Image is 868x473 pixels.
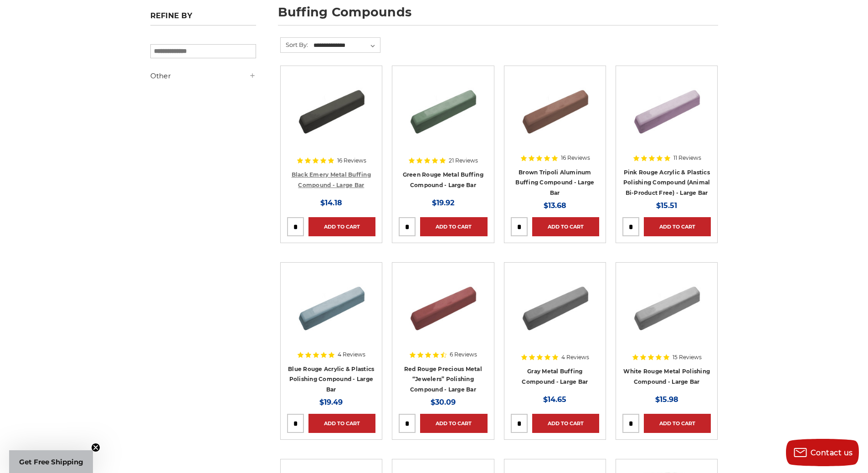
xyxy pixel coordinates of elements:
button: Contact us [786,439,859,466]
div: Get Free ShippingClose teaser [9,450,93,473]
a: Add to Cart [420,217,487,236]
a: Green Rouge Aluminum Buffing Compound [399,72,487,161]
a: Pink Rouge Acrylic & Plastics Polishing Compound (Animal Bi-Product Free) - Large Bar [623,169,710,196]
img: Blue rouge polishing compound [295,269,368,342]
img: Gray Buffing Compound [519,269,591,342]
span: 15 Reviews [673,355,702,360]
span: 4 Reviews [561,355,589,360]
a: Pink Plastic Polishing Compound [622,72,711,161]
a: Add to Cart [532,414,599,433]
span: Contact us [811,448,853,457]
span: $19.92 [432,198,454,207]
img: White Rouge Buffing Compound [630,269,703,342]
span: $13.68 [544,201,566,210]
h1: buffing compounds [278,6,718,25]
a: Gray Buffing Compound [511,269,599,357]
img: Pink Plastic Polishing Compound [630,72,703,145]
span: $19.49 [319,398,343,407]
a: Blue rouge polishing compound [287,269,375,357]
span: $14.18 [320,198,342,207]
a: Add to Cart [308,414,375,433]
img: Green Rouge Aluminum Buffing Compound [406,72,479,145]
a: White Rouge Buffing Compound [622,269,711,357]
a: Gray Metal Buffing Compound - Large Bar [522,368,588,385]
span: 21 Reviews [449,158,478,163]
a: Add to Cart [420,414,487,433]
button: Close teaser [91,443,100,452]
a: Green Rouge Metal Buffing Compound - Large Bar [403,171,483,188]
a: Red Rouge Precious Metal “Jewelers” Polishing Compound - Large Bar [404,366,482,393]
a: White Rouge Metal Polishing Compound - Large Bar [623,368,710,385]
select: Sort By: [312,39,380,52]
a: Black Stainless Steel Buffing Compound [287,72,375,161]
span: 16 Reviews [337,158,366,163]
a: Add to Cart [644,414,711,433]
img: Brown Tripoli Aluminum Buffing Compound [519,72,591,145]
a: Brown Tripoli Aluminum Buffing Compound - Large Bar [515,169,594,196]
label: Sort By: [281,38,308,51]
img: Black Stainless Steel Buffing Compound [295,72,368,145]
a: Add to Cart [532,217,599,236]
span: Get Free Shipping [19,458,83,466]
h5: Refine by [150,11,256,25]
a: Add to Cart [644,217,711,236]
h5: Other [150,71,256,81]
span: $15.51 [656,201,677,210]
a: Blue Rouge Acrylic & Plastics Polishing Compound - Large Bar [288,366,374,393]
img: Red Rouge Jewelers Buffing Compound [406,269,479,342]
span: $15.98 [655,395,678,404]
a: Brown Tripoli Aluminum Buffing Compound [511,72,599,161]
a: Red Rouge Jewelers Buffing Compound [399,269,487,357]
span: $30.09 [431,398,456,407]
a: Add to Cart [308,217,375,236]
a: Black Emery Metal Buffing Compound - Large Bar [292,171,371,188]
span: $14.65 [543,395,566,404]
